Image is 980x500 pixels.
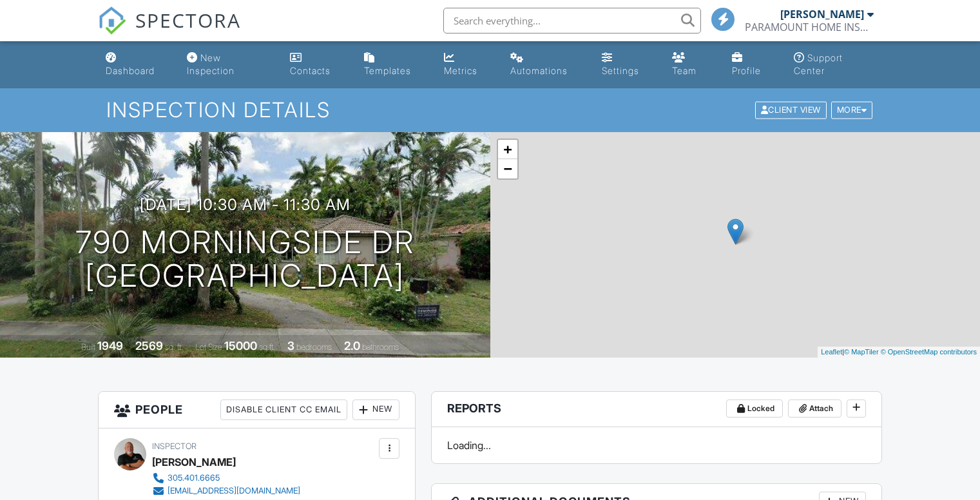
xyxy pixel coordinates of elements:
h1: 790 Morningside Dr [GEOGRAPHIC_DATA] [75,226,415,294]
a: Contacts [285,46,349,83]
a: Client View [754,104,830,114]
div: Contacts [290,65,331,76]
div: Automations [510,65,568,76]
img: The Best Home Inspection Software - Spectora [98,6,126,35]
div: Templates [364,65,411,76]
h3: People [99,392,415,428]
div: 1949 [97,339,123,352]
a: Metrics [439,46,495,83]
div: Client View [755,102,827,119]
div: Team [672,65,697,76]
a: Settings [597,46,657,83]
a: Team [667,46,716,83]
div: Profile [732,65,761,76]
div: [EMAIL_ADDRESS][DOMAIN_NAME] [168,486,300,496]
div: New Inspection [187,52,235,76]
a: Templates [359,46,428,83]
a: Zoom out [498,159,517,178]
a: Leaflet [821,348,842,356]
div: Metrics [444,65,477,76]
div: More [831,102,873,119]
a: © MapTiler [844,348,879,356]
div: 2569 [135,339,163,352]
div: Support Center [794,52,843,76]
div: | [818,347,980,358]
h3: [DATE] 10:30 am - 11:30 am [140,196,351,213]
a: Dashboard [101,46,171,83]
a: 305.401.6665 [152,472,300,485]
div: Dashboard [106,65,155,76]
span: bedrooms [296,342,332,352]
div: [PERSON_NAME] [152,452,236,472]
span: sq. ft. [165,342,183,352]
h1: Inspection Details [106,99,874,121]
span: Inspector [152,441,197,451]
div: PARAMOUNT HOME INSPECTIONS [745,21,874,34]
span: Built [81,342,95,352]
div: 305.401.6665 [168,473,220,483]
a: SPECTORA [98,17,241,44]
div: New [352,399,399,420]
input: Search everything... [443,8,701,34]
a: New Inspection [182,46,274,83]
span: Lot Size [195,342,222,352]
div: Disable Client CC Email [220,399,347,420]
div: 15000 [224,339,257,352]
div: Settings [602,65,639,76]
a: Zoom in [498,140,517,159]
div: 2.0 [344,339,360,352]
div: [PERSON_NAME] [780,8,864,21]
span: sq.ft. [259,342,275,352]
span: bathrooms [362,342,399,352]
a: [EMAIL_ADDRESS][DOMAIN_NAME] [152,485,300,497]
div: 3 [287,339,294,352]
a: Company Profile [727,46,778,83]
a: Automations (Basic) [505,46,587,83]
a: © OpenStreetMap contributors [881,348,977,356]
a: Support Center [789,46,879,83]
span: SPECTORA [135,6,241,34]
